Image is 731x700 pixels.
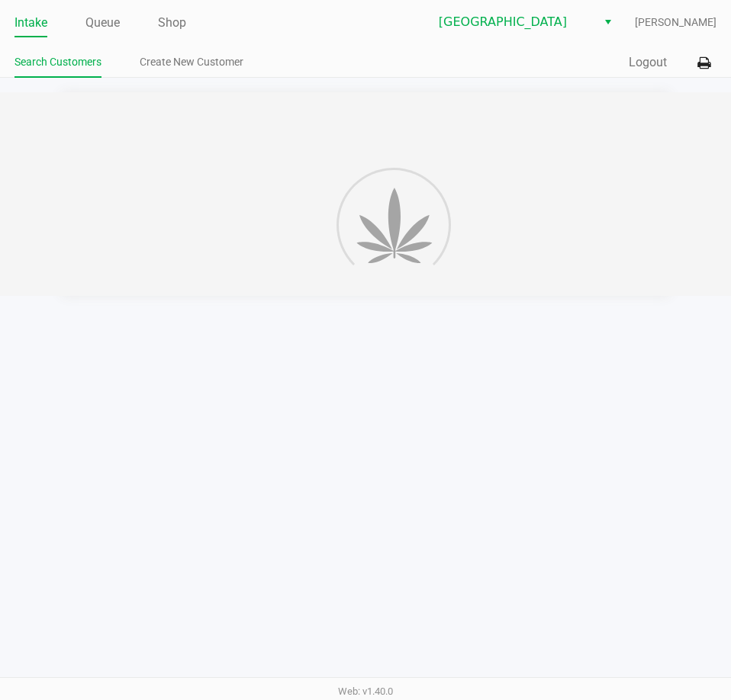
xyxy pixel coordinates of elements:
a: Shop [158,12,186,34]
span: Web: v1.40.0 [338,686,393,697]
a: Search Customers [14,53,101,72]
button: Logout [629,53,667,72]
a: Intake [14,12,47,34]
a: Create New Customer [140,53,243,72]
button: Select [597,8,619,36]
span: [PERSON_NAME] [635,14,717,31]
a: Queue [85,12,120,34]
span: [GEOGRAPHIC_DATA] [439,13,588,31]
